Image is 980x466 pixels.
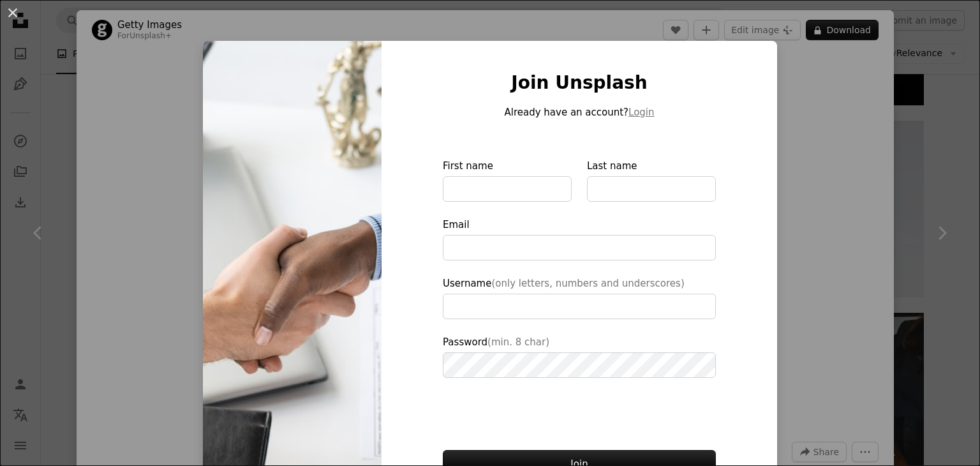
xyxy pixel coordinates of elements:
[443,334,716,378] label: Password
[628,105,654,120] button: Login
[443,352,716,378] input: Password(min. 8 char)
[443,105,716,120] p: Already have an account?
[443,176,572,202] input: First name
[491,278,684,289] span: (only letters, numbers and underscores)
[443,235,716,260] input: Email
[443,276,716,319] label: Username
[443,217,716,260] label: Email
[443,158,572,202] label: First name
[587,176,716,202] input: Last name
[587,158,716,202] label: Last name
[487,336,549,348] span: (min. 8 char)
[443,294,716,319] input: Username(only letters, numbers and underscores)
[443,71,716,94] h1: Join Unsplash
